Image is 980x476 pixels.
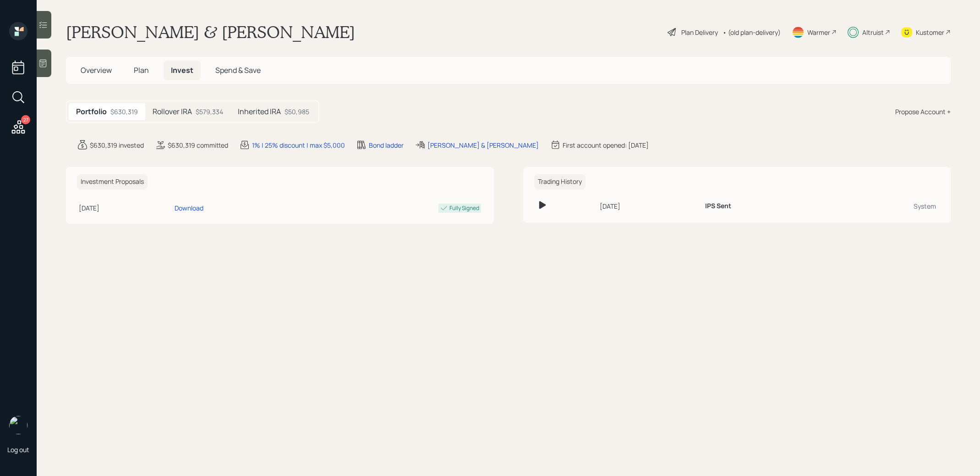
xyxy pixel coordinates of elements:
h6: IPS Sent [705,202,731,210]
div: [PERSON_NAME] & [PERSON_NAME] [427,140,539,150]
h6: Investment Proposals [77,174,148,189]
div: First account opened: [DATE] [563,140,649,150]
div: $630,319 invested [90,140,144,150]
div: $50,985 [285,107,309,116]
h5: Inherited IRA [238,107,281,116]
div: Kustomer [916,28,944,37]
div: Altruist [862,28,884,37]
span: Plan [134,65,149,75]
div: Log out [7,445,29,454]
span: Invest [171,65,193,75]
div: $630,319 committed [168,140,228,150]
div: 27 [21,115,30,124]
div: Propose Account + [895,107,951,116]
h6: Trading History [534,174,586,189]
div: [DATE] [79,203,171,213]
div: $579,334 [196,107,223,116]
div: Plan Delivery [681,28,718,37]
div: System [831,201,936,211]
div: Fully Signed [449,204,479,212]
div: • (old plan-delivery) [723,28,781,37]
img: treva-nostdahl-headshot.png [9,416,27,434]
div: Bond ladder [369,140,404,150]
h5: Portfolio [76,107,107,116]
h5: Rollover IRA [153,107,192,116]
div: Warmer [807,28,830,37]
span: Spend & Save [215,65,261,75]
div: Download [175,203,203,213]
h1: [PERSON_NAME] & [PERSON_NAME] [66,22,355,42]
div: $630,319 [110,107,138,116]
div: 1% | 25% discount | max $5,000 [252,140,345,150]
div: [DATE] [600,201,698,211]
span: Overview [81,65,112,75]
